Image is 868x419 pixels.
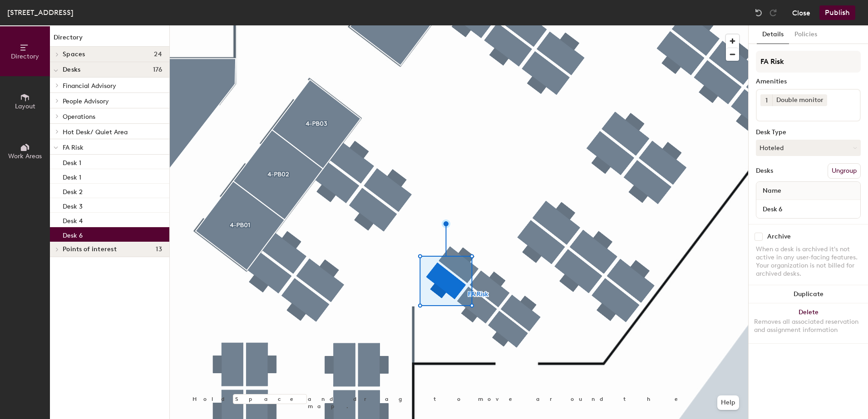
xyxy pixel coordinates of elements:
div: When a desk is archived it's not active in any user-facing features. Your organization is not bil... [756,245,861,278]
span: 1 [765,96,768,105]
div: Archive [767,233,791,240]
button: Close [792,5,810,20]
span: Hot Desk/ Quiet Area [63,128,128,136]
p: Desk 3 [63,200,83,210]
span: 176 [153,66,162,73]
img: Redo [769,8,778,17]
button: Policies [789,25,823,44]
button: Publish [819,5,855,20]
span: People Advisory [63,97,109,105]
span: Name [758,183,786,199]
button: Duplicate [749,285,868,303]
button: Ungroup [828,163,861,179]
span: 24 [154,51,162,58]
p: Desk 2 [63,185,83,196]
div: Desk Type [756,129,861,136]
button: Details [757,25,789,44]
p: Desk 1 [63,171,81,181]
button: Help [717,395,739,410]
span: Layout [15,102,35,110]
p: Desk 4 [63,214,83,225]
span: Work Areas [8,152,42,160]
span: Operations [63,113,95,121]
input: Unnamed desk [758,203,858,215]
span: Directory [11,53,39,60]
div: Removes all associated reservation and assignment information [754,318,863,334]
div: [STREET_ADDRESS] [7,7,74,18]
button: DeleteRemoves all associated reservation and assignment information [749,303,868,343]
p: Desk 6 [63,229,83,239]
div: Desks [756,167,773,175]
span: Desks [63,66,80,73]
span: FA Risk [63,144,84,151]
h1: Directory [50,33,169,47]
button: 1 [760,94,772,106]
div: Amenities [756,78,861,85]
img: Undo [754,8,763,17]
span: Spaces [63,51,85,58]
div: Double monitor [772,94,827,106]
span: Points of interest [63,246,117,253]
span: Financial Advisory [63,82,116,90]
span: 13 [156,246,162,253]
p: Desk 1 [63,156,81,167]
button: Hoteled [756,140,861,156]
